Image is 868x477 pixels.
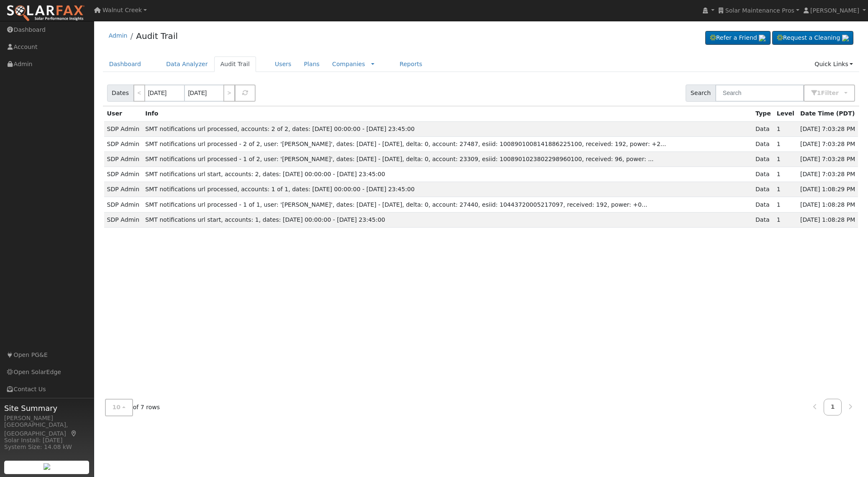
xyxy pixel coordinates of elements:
a: Companies [332,61,365,67]
a: Refer a Friend [705,31,771,45]
div: System Size: 14.08 kW [4,443,90,451]
td: [DATE] 7:03:28 PM [797,151,858,167]
td: 1 [774,121,797,136]
td: 1 [774,182,797,197]
td: [DATE] 1:08:28 PM [797,197,858,212]
span: 10 [113,404,121,410]
a: Request a Cleaning [772,31,853,45]
a: Audit Trail [214,56,256,72]
span: SMT notifications url processed, accounts: 1 of 1, dates: [DATE] 00:00:00 - [DATE] 23:45:00 [145,186,415,192]
td: 1 [774,151,797,167]
td: SDP Admin [104,121,143,136]
td: Data [753,136,774,151]
td: 1 [774,197,797,212]
img: retrieve [842,35,849,41]
td: SDP Admin [104,136,143,151]
img: SolarFax [6,5,85,22]
td: Data [753,197,774,212]
td: SDP Admin [104,167,143,182]
td: [DATE] 7:03:28 PM [797,167,858,182]
span: SMT notifications url processed - 1 of 2, user: '[PERSON_NAME]', dates: [DATE] - [DATE], delta: 0... [145,156,653,162]
a: Map [70,430,78,437]
span: SMT notifications url start, accounts: 2, dates: [DATE] 00:00:00 - [DATE] 23:45:00 [145,171,385,177]
a: Audit Trail [136,31,178,41]
td: SDP Admin [104,151,143,167]
img: retrieve [759,35,766,41]
td: SDP Admin [104,212,143,227]
td: Data [753,212,774,227]
td: Data [753,151,774,167]
a: Quick Links [808,56,859,72]
div: [PERSON_NAME] [4,414,90,423]
span: Search [686,85,715,102]
div: Level [777,109,794,118]
a: Dashboard [103,56,148,72]
td: SDP Admin [104,197,143,212]
input: Search [715,85,804,102]
td: [DATE] 7:03:28 PM [797,121,858,136]
td: [DATE] 7:03:28 PM [797,136,858,151]
td: 1 [774,167,797,182]
button: 10 [105,399,133,416]
div: [GEOGRAPHIC_DATA], [GEOGRAPHIC_DATA] [4,421,90,438]
a: Admin [109,32,128,39]
img: retrieve [44,463,50,470]
button: 1Filter [804,85,855,102]
div: User [107,109,140,118]
div: Type [755,109,771,118]
div: Date Time (PDT) [800,109,855,118]
span: [PERSON_NAME] [810,7,859,14]
span: Site Summary [4,403,90,414]
span: SMT notifications url processed - 1 of 1, user: '[PERSON_NAME]', dates: [DATE] - [DATE], delta: 0... [145,201,647,208]
a: Plans [298,56,326,72]
td: Data [753,182,774,197]
button: Refresh [235,85,256,102]
span: Walnut Creek [102,7,142,13]
span: Filter [821,90,843,96]
div: Solar Install: [DATE] [4,436,90,445]
span: SMT notifications url processed - 2 of 2, user: '[PERSON_NAME]', dates: [DATE] - [DATE], delta: 0... [145,141,666,147]
span: SMT notifications url processed, accounts: 2 of 2, dates: [DATE] 00:00:00 - [DATE] 23:45:00 [145,126,415,132]
td: Data [753,167,774,182]
span: Solar Maintenance Pros [725,7,794,14]
a: Reports [393,56,428,72]
td: Data [753,121,774,136]
a: < [133,85,145,102]
div: Info [145,109,750,118]
div: of 7 rows [105,399,160,416]
td: [DATE] 1:08:29 PM [797,182,858,197]
span: SMT notifications url start, accounts: 1, dates: [DATE] 00:00:00 - [DATE] 23:45:00 [145,216,385,223]
a: Users [269,56,298,72]
td: 1 [774,212,797,227]
a: 1 [824,399,842,415]
td: [DATE] 1:08:28 PM [797,212,858,227]
a: Data Analyzer [160,56,214,72]
a: > [223,85,235,102]
td: 1 [774,136,797,151]
span: Dates [107,85,134,102]
td: SDP Admin [104,182,143,197]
